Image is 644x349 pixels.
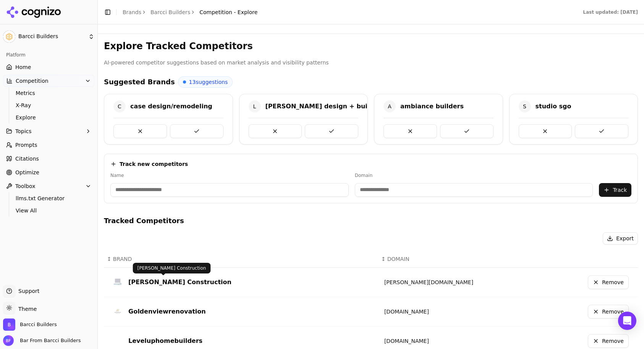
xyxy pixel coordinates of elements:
img: goldenviewrenovation [113,307,122,316]
a: Optimize [3,166,94,179]
img: Bar From Barcci Builders [3,335,14,346]
div: Leveluphomebuilders [128,336,202,346]
a: Explore [13,112,85,123]
div: Goldenviewrenovation [128,307,206,316]
button: Competition [3,75,94,87]
span: Home [15,63,31,71]
span: Theme [15,306,37,312]
div: ↕BRAND [107,255,375,263]
span: Explore [16,114,82,121]
span: X-Ray [16,101,82,109]
div: case design/remodeling [130,102,212,111]
a: [DOMAIN_NAME] [384,338,429,344]
span: Metrics [16,89,82,97]
nav: breadcrumb [123,8,257,16]
span: Prompts [15,141,37,149]
button: Track [599,183,631,197]
a: Brands [123,9,141,15]
a: [PERSON_NAME][DOMAIN_NAME] [384,279,473,285]
img: leveluphomebuilders [113,336,122,346]
div: Open Intercom Messenger [618,312,636,330]
div: [PERSON_NAME] design + build [265,102,374,111]
a: llms.txt Generator [13,193,85,204]
div: studio sgo [536,102,571,111]
a: X-Ray [13,100,85,111]
button: Remove [588,275,629,289]
h4: Track new competitors [120,160,188,168]
a: Citations [3,153,94,165]
h3: Explore Tracked Competitors [104,40,638,52]
span: Toolbox [15,182,36,190]
span: Competition - Explore [199,8,257,16]
img: Barcci Builders [3,31,15,43]
h4: Suggested Brands [104,77,175,87]
a: Barcci Builders [150,8,190,16]
a: View All [13,205,85,216]
span: A [383,100,396,113]
span: DOMAIN [387,255,409,263]
span: Barcci Builders [20,321,57,328]
button: Export [603,232,638,244]
div: Platform [3,49,94,61]
span: 13 suggestions [189,78,228,86]
button: Toolbox [3,180,94,192]
span: Topics [15,127,32,135]
a: Prompts [3,139,94,151]
span: Barcci Builders [18,33,85,40]
th: BRAND [104,251,378,268]
img: greenberg construction [113,278,122,287]
a: Home [3,61,94,73]
h4: Tracked Competitors [104,216,638,226]
label: Name [110,172,349,179]
span: C [113,100,126,113]
button: Remove [588,305,629,318]
label: Domain [355,172,593,179]
a: [DOMAIN_NAME] [384,309,429,315]
div: [PERSON_NAME] Construction [128,278,231,287]
div: Last updated: [DATE] [583,9,638,15]
span: Support [15,287,39,295]
span: View All [16,207,82,214]
div: ambiance builders [400,102,464,111]
span: Competition [16,77,49,85]
button: Remove [588,334,629,348]
a: Metrics [13,88,85,98]
span: Bar From Barcci Builders [17,337,81,344]
th: DOMAIN [378,251,494,268]
p: [PERSON_NAME] Construction [138,265,206,271]
span: S [519,100,531,113]
span: BRAND [113,255,132,263]
img: Barcci Builders [3,318,15,331]
span: L [249,100,261,113]
button: Open organization switcher [3,318,57,331]
div: ↕DOMAIN [381,255,490,263]
span: Citations [15,155,39,162]
button: Open user button [3,335,81,346]
p: AI-powered competitor suggestions based on market analysis and visibility patterns [104,58,638,67]
button: Topics [3,125,94,137]
span: Optimize [15,169,39,176]
span: llms.txt Generator [16,195,82,202]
